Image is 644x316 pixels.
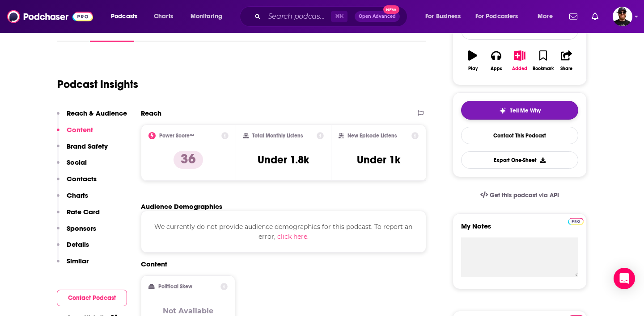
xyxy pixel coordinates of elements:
label: My Notes [461,222,578,237]
button: open menu [419,9,472,24]
p: Sponsors [67,224,96,233]
button: Content [57,125,93,142]
p: Similar [67,257,89,265]
div: Play [468,66,478,71]
div: Added [512,66,527,71]
button: click here. [277,232,309,241]
button: Play [461,45,484,77]
span: Podcasts [111,10,137,23]
button: Charts [57,191,88,208]
h3: Not Available [163,307,213,315]
div: Bookmark [533,66,554,71]
img: Podchaser Pro [568,218,584,225]
button: Export One-Sheet [461,151,578,169]
div: Search podcasts, credits, & more... [248,6,416,27]
p: Reach & Audience [67,109,127,117]
button: Details [57,240,89,257]
button: Bookmark [531,45,555,77]
p: Content [67,125,93,134]
img: Podchaser - Follow, Share and Rate Podcasts [7,8,93,25]
a: Pro website [568,216,584,225]
button: open menu [105,9,149,24]
a: Show notifications dropdown [566,9,581,24]
span: Charts [154,10,173,23]
span: Get this podcast via API [490,191,559,199]
p: 36 [174,151,203,169]
button: open menu [470,9,531,24]
button: Open AdvancedNew [355,11,400,22]
h2: Content [141,260,419,268]
div: Apps [491,66,502,71]
p: Brand Safety [67,142,108,150]
h2: Total Monthly Listens [252,133,303,139]
a: Get this podcast via API [473,184,566,206]
button: Contact Podcast [57,290,127,306]
img: User Profile [613,7,632,26]
p: Social [67,158,87,166]
img: tell me why sparkle [499,107,506,114]
span: New [383,5,399,14]
span: Logged in as Stewart from Sat Chats [613,7,632,26]
button: tell me why sparkleTell Me Why [461,101,578,120]
h1: Podcast Insights [57,78,138,91]
p: Rate Card [67,208,100,216]
span: Monitoring [191,10,222,23]
button: Show profile menu [613,7,632,26]
button: Sponsors [57,224,96,241]
span: Open Advanced [359,14,396,19]
button: Reach & Audience [57,109,127,125]
button: Contacts [57,175,97,191]
button: Rate Card [57,208,100,224]
a: Contact This Podcast [461,127,578,144]
a: Charts [148,9,178,24]
input: Search podcasts, credits, & more... [264,9,331,24]
button: open menu [184,9,234,24]
h2: Reach [141,109,161,117]
span: ⌘ K [331,11,347,22]
div: Open Intercom Messenger [614,268,635,289]
span: For Podcasters [475,10,518,23]
a: Show notifications dropdown [588,9,602,24]
h3: Under 1k [357,153,400,166]
h2: New Episode Listens [347,133,397,139]
button: Social [57,158,87,175]
h2: Audience Demographics [141,202,222,211]
p: Contacts [67,175,97,183]
button: Share [555,45,578,77]
p: Details [67,240,89,249]
h2: Political Skew [158,283,192,290]
span: Tell Me Why [510,107,541,114]
button: Added [508,45,531,77]
button: Brand Safety [57,142,108,158]
h2: Power Score™ [159,133,194,139]
button: Apps [484,45,508,77]
p: Charts [67,191,88,200]
h3: Under 1.8k [258,153,309,166]
button: Similar [57,257,89,273]
span: For Business [425,10,461,23]
div: Share [560,66,572,71]
span: We currently do not provide audience demographics for this podcast. To report an error, [154,223,412,241]
span: More [538,10,553,23]
button: open menu [531,9,564,24]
